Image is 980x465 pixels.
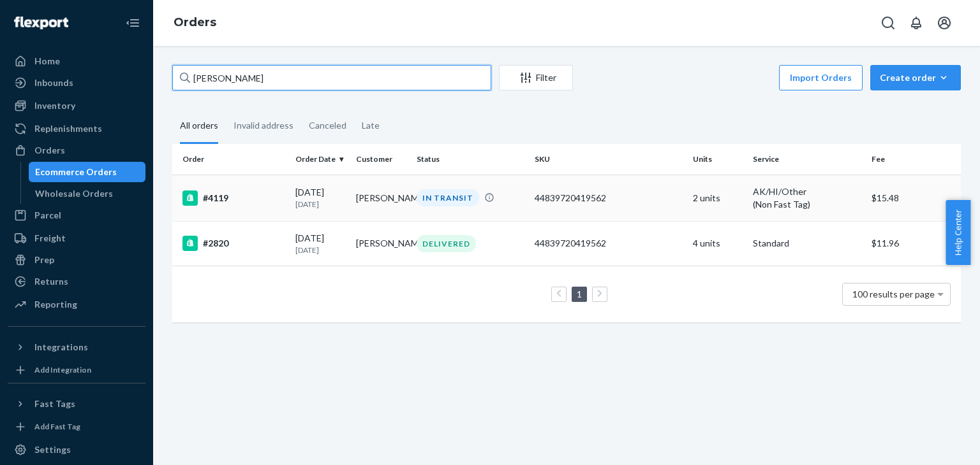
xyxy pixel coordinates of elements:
div: Reporting [34,298,77,311]
button: Open notifications [903,10,929,36]
a: Orders [174,15,216,29]
button: Fast Tags [8,394,145,414]
div: Customer [356,154,406,164]
div: #2820 [182,236,285,251]
a: Add Integration [8,362,145,378]
a: Settings [8,440,145,460]
th: Order [172,144,290,175]
div: Filter [500,71,572,84]
div: Ecommerce Orders [35,166,117,178]
div: DELIVERED [417,235,476,252]
a: Returns [8,271,145,292]
div: #4119 [182,190,285,206]
a: Freight [8,228,145,248]
th: Status [412,144,530,175]
a: Ecommerce Orders [29,162,146,182]
div: Wholesale Orders [35,187,113,200]
div: Late [362,109,380,142]
button: Open account menu [932,10,957,36]
button: Close Navigation [120,10,145,36]
a: Wholesale Orders [29,183,146,204]
a: Add Fast Tag [8,419,145,434]
div: Parcel [34,209,61,222]
td: 4 units [688,221,748,266]
div: Returns [34,275,68,288]
a: Reporting [8,294,145,315]
p: AK/HI/Other [753,185,861,198]
button: Create order [870,65,961,90]
div: Integrations [34,341,88,354]
th: Fee [866,144,961,175]
a: Home [8,51,145,71]
button: Import Orders [779,65,863,90]
a: Inbounds [8,73,145,93]
th: Order Date [290,144,351,175]
div: [DATE] [295,186,346,210]
td: $15.48 [866,175,961,221]
td: 2 units [688,175,748,221]
div: Add Integration [34,364,91,375]
button: Integrations [8,337,145,357]
a: Replenishments [8,118,145,139]
p: [DATE] [295,245,346,255]
div: Replenishments [34,122,102,135]
td: [PERSON_NAME] [351,221,412,266]
div: [DATE] [295,232,346,255]
div: Add Fast Tag [34,421,80,432]
div: Settings [34,443,71,456]
div: Home [34,55,60,68]
div: (Non Fast Tag) [753,198,861,211]
div: Freight [34,232,66,245]
button: Open Search Box [875,10,901,36]
th: Units [688,144,748,175]
a: Orders [8,140,145,161]
div: 44839720419562 [535,192,682,204]
span: 100 results per page [852,289,935,299]
div: Fast Tags [34,397,75,410]
div: IN TRANSIT [417,189,479,206]
a: Inventory [8,96,145,116]
div: Prep [34,254,54,266]
td: $11.96 [866,221,961,266]
div: Create order [880,71,951,84]
input: Search orders [172,65,491,90]
p: [DATE] [295,199,346,210]
button: Filter [499,65,573,90]
div: Orders [34,144,65,157]
a: Parcel [8,205,145,225]
a: Prep [8,250,145,270]
p: Standard [753,237,861,250]
button: Help Center [946,200,970,265]
div: Canceled [309,109,346,142]
th: Service [748,144,866,175]
img: Flexport logo [14,17,68,29]
td: [PERSON_NAME] [351,175,412,221]
div: 44839720419562 [535,237,682,250]
a: Page 1 is your current page [574,289,584,299]
div: Inventory [34,99,75,112]
ol: breadcrumbs [163,4,226,41]
div: All orders [180,109,218,144]
th: SKU [530,144,687,175]
div: Invalid address [234,109,293,142]
div: Inbounds [34,76,73,89]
